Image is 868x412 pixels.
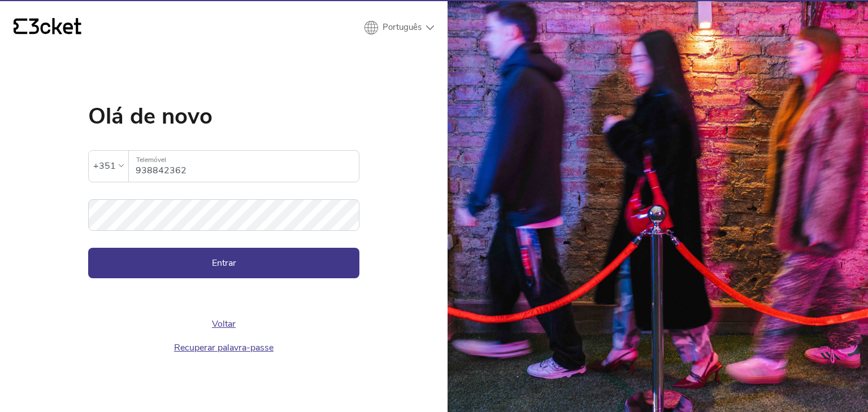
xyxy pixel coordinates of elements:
label: Telemóvel [129,151,359,169]
a: {' '} [14,18,81,37]
a: Voltar [212,318,236,330]
input: Telemóvel [136,151,359,182]
button: Entrar [88,248,359,278]
label: Palavra-passe [88,199,359,218]
g: {' '} [14,19,27,34]
h1: Olá de novo [88,105,359,128]
a: Recuperar palavra-passe [174,341,274,354]
div: +351 [93,157,116,174]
